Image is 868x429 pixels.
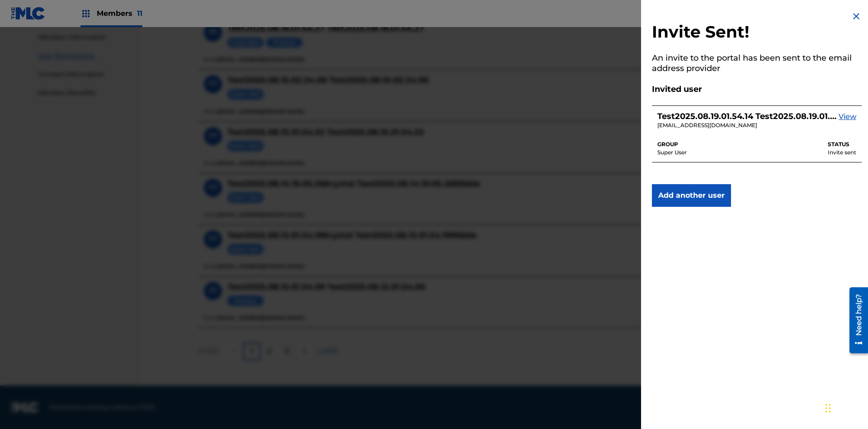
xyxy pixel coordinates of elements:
h2: Invite Sent! [652,22,862,42]
img: MLC Logo [11,7,46,20]
button: Add another user [652,184,731,207]
div: Drag [826,395,831,422]
h5: An invite to the portal has been sent to the email address provider [652,53,862,73]
p: 9ebd46e3-6ca7-48f7-888e-40ff5030d023@mailslurp.biz [657,121,839,129]
img: Top Rightsholders [80,8,91,19]
p: Invite sent [828,148,856,157]
span: Members [97,8,142,19]
p: STATUS [828,140,856,148]
a: View [839,111,856,130]
p: Super User [657,148,687,157]
iframe: Resource Center [843,284,868,358]
h5: Test2025.08.19.01.54.14 Test2025.08.19.01.54.14 [657,111,839,122]
p: GROUP [657,140,687,148]
iframe: Chat Widget [823,386,868,429]
span: 11 [137,9,142,18]
h5: Invited user [652,84,862,95]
